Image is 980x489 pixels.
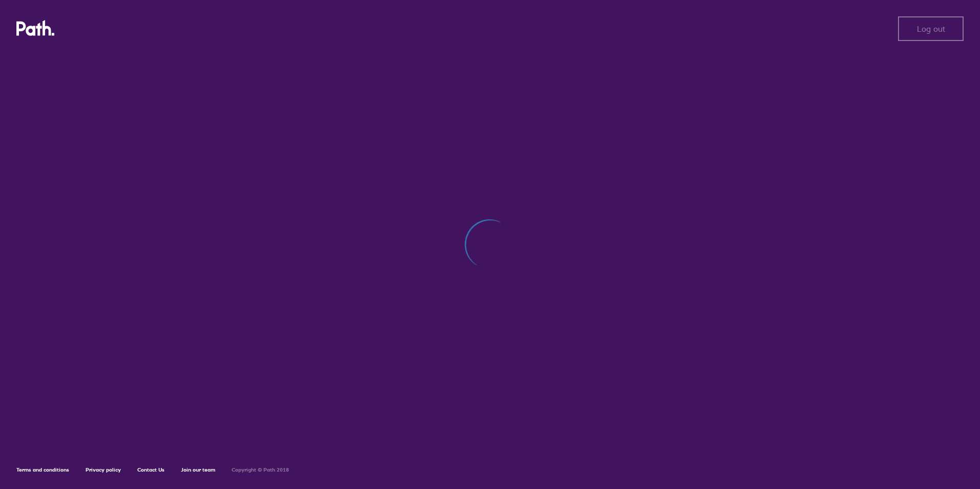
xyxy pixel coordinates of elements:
a: Privacy policy [86,466,121,473]
button: Log out [898,16,964,41]
a: Join our team [181,466,215,473]
a: Contact Us [137,466,165,473]
h6: Copyright © Path 2018 [232,467,289,473]
span: Log out [917,24,945,33]
a: Terms and conditions [16,466,69,473]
